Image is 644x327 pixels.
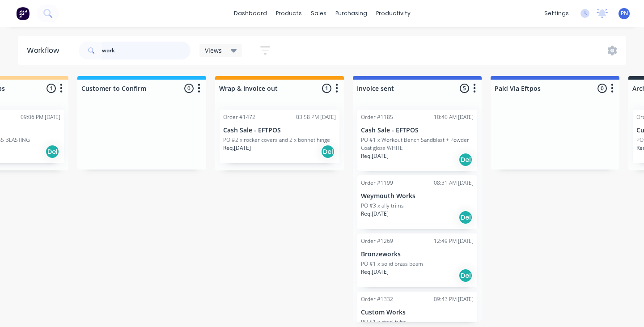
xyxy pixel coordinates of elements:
span: Views [205,46,222,55]
p: Req. [DATE] [361,152,389,160]
div: Order #1199 [361,179,393,187]
div: productivity [372,7,415,20]
p: PO #2 x rocker covers and 2 x bonnet hinge [223,136,330,144]
div: Order #147203:58 PM [DATE]Cash Sale - EFTPOSPO #2 x rocker covers and 2 x bonnet hingeReq.[DATE]Del [220,110,339,163]
div: 09:43 PM [DATE] [434,295,474,303]
p: Cash Sale - EFTPOS [223,127,336,134]
div: Order #1185 [361,113,393,121]
p: PO #1 x solid brass beam [361,260,423,268]
p: Cash Sale - EFTPOS [361,127,474,134]
div: purchasing [331,7,372,20]
p: Bronzeworks [361,251,474,258]
div: Order #119908:31 AM [DATE]Weymouth WorksPO #3 x ally trimsReq.[DATE]Del [357,175,477,229]
div: Order #1472 [223,113,255,121]
div: products [271,7,306,20]
div: Order #118510:40 AM [DATE]Cash Sale - EFTPOSPO #1 x Workout Bench Sandblast + Powder Coat gloss W... [357,110,477,171]
div: 09:06 PM [DATE] [21,113,60,121]
img: Factory [16,7,30,20]
p: Weymouth Works [361,192,474,200]
div: Del [45,144,59,159]
div: Del [321,144,335,159]
div: Order #1332 [361,295,393,303]
p: Req. [DATE] [361,268,389,276]
div: Del [458,153,473,167]
a: dashboard [229,7,271,20]
p: PO #3 x ally trims [361,202,404,210]
p: PO #1 x steel tube [361,318,406,326]
p: Req. [DATE] [361,210,389,218]
div: settings [540,7,573,20]
span: PN [621,9,628,17]
div: Workflow [27,45,64,56]
div: Order #1269 [361,237,393,245]
div: sales [306,7,331,20]
div: 08:31 AM [DATE] [434,179,474,187]
div: Del [458,210,473,225]
p: PO #1 x Workout Bench Sandblast + Powder Coat gloss WHITE [361,136,474,152]
div: Del [458,268,473,283]
input: Search for orders... [102,42,191,59]
div: Order #126912:49 PM [DATE]BronzeworksPO #1 x solid brass beamReq.[DATE]Del [357,234,477,287]
div: 03:58 PM [DATE] [296,113,336,121]
p: Req. [DATE] [223,144,251,152]
div: 12:49 PM [DATE] [434,237,474,245]
div: 10:40 AM [DATE] [434,113,474,121]
p: Custom Works [361,309,474,316]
